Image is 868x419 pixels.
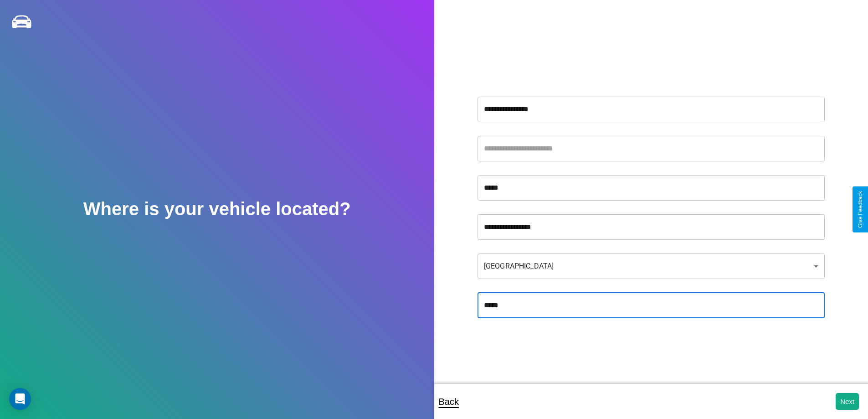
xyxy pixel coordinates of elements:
[83,199,351,219] h2: Where is your vehicle located?
[857,191,863,228] div: Give Feedback
[9,388,31,410] div: Open Intercom Messenger
[439,393,459,410] p: Back
[478,253,825,279] div: [GEOGRAPHIC_DATA]
[836,393,859,410] button: Next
